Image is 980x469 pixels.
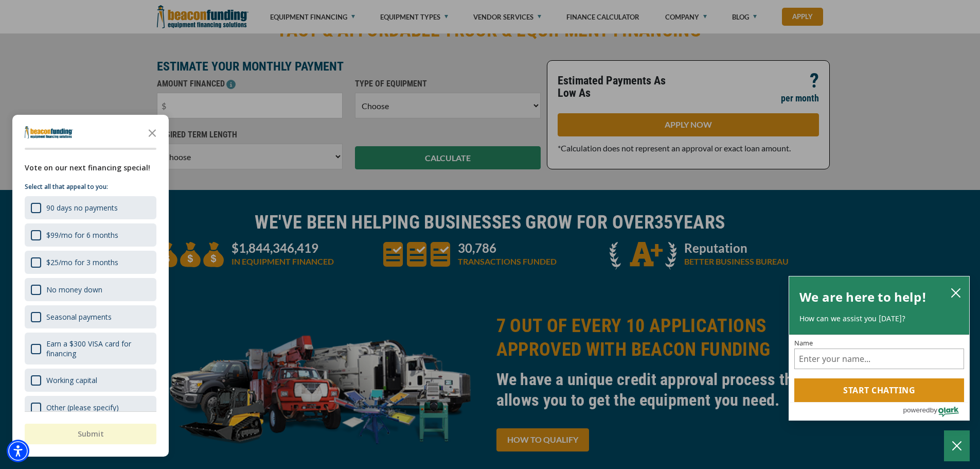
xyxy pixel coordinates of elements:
[799,287,926,307] h2: We are here to help!
[25,223,156,247] div: $99/mo for 6 months
[46,257,118,267] div: $25/mo for 3 months
[25,305,156,328] div: Seasonal payments
[25,333,156,364] div: Earn a $300 VISA card for financing
[46,312,112,322] div: Seasonal payments
[794,349,964,369] input: Name
[930,404,937,416] span: by
[46,285,102,294] div: No money down
[944,430,970,461] button: Close Chatbox
[25,251,156,274] div: $25/mo for 3 months
[903,404,930,416] span: powered
[46,403,119,412] div: Other (please specify)
[799,314,959,324] p: How can we assist you [DATE]?
[25,369,156,392] div: Working capital
[25,396,156,419] div: Other (please specify)
[948,285,964,300] button: close chatbox
[794,378,964,402] button: Start chatting
[25,424,156,444] button: Submit
[46,375,97,385] div: Working capital
[46,230,118,240] div: $99/mo for 6 months
[12,115,169,457] div: Survey
[7,440,29,462] div: Accessibility Menu
[25,278,156,301] div: No money down
[46,203,118,213] div: 90 days no payments
[903,403,969,420] a: Powered by Olark
[789,276,970,421] div: olark chatbox
[25,126,73,138] img: Company logo
[25,182,156,192] p: Select all that appeal to you:
[794,340,964,346] label: Name
[25,162,156,173] div: Vote on our next financing special!
[46,339,150,358] div: Earn a $300 VISA card for financing
[142,122,163,143] button: Close the survey
[25,196,156,219] div: 90 days no payments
